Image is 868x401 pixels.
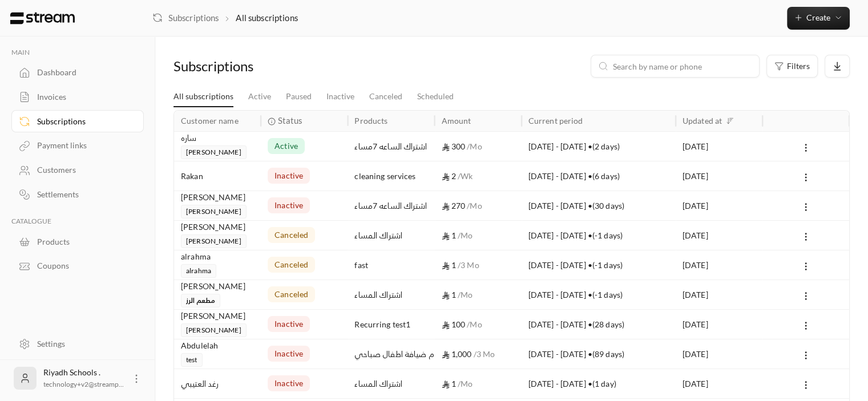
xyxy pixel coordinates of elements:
[528,132,669,161] div: [DATE] - [DATE] • ( 2 days )
[458,379,473,388] span: / Mo
[181,145,247,159] span: [PERSON_NAME]
[723,114,737,128] button: Sort
[181,161,254,191] div: Rakan
[683,191,756,220] div: [DATE]
[787,7,850,30] button: Create
[354,116,387,125] div: Products
[173,57,334,75] div: Subscriptions
[458,230,473,240] span: / Mo
[152,11,219,24] a: Subscriptions
[181,132,254,144] div: ساره
[43,367,124,390] div: Riyadh Schools .
[11,62,144,84] a: Dashboard
[181,191,254,204] div: [PERSON_NAME]
[11,217,144,226] p: CATALOGUE
[766,55,818,78] button: Filters
[11,184,144,206] a: Settlements
[442,161,515,191] div: 2
[442,221,515,250] div: 1
[11,333,144,355] a: Settings
[683,339,756,368] div: [DATE]
[354,280,427,309] div: اشتراك المساء
[181,369,254,398] div: رغد العتيبي
[326,87,354,107] a: Inactive
[354,132,427,161] div: اشتراك الساعه 7مساء
[354,250,427,280] div: fast
[173,87,233,107] a: All subscriptions
[181,264,216,278] span: alrahma
[528,369,669,398] div: [DATE] - [DATE] • ( 1 day )
[43,380,124,388] span: technology+v2@streamp...
[442,310,515,339] div: 100
[11,86,144,108] a: Invoices
[274,378,303,389] span: inactive
[528,161,669,191] div: [DATE] - [DATE] • ( 6 days )
[467,141,482,151] span: / Mo
[274,348,303,359] span: inactive
[683,280,756,309] div: [DATE]
[442,339,515,368] div: 1,000
[11,230,144,253] a: Products
[442,116,471,125] div: Amount
[442,132,515,161] div: 300
[248,87,271,107] a: Active
[181,310,254,322] div: [PERSON_NAME]
[806,13,830,22] span: Create
[181,280,254,293] div: [PERSON_NAME]
[236,11,297,24] p: All subscriptions
[683,250,756,280] div: [DATE]
[458,290,473,299] span: / Mo
[11,135,144,157] a: Payment links
[458,171,473,181] span: / Wk
[442,369,515,398] div: 1
[274,289,308,300] span: canceled
[11,48,144,57] p: MAIN
[37,164,130,176] div: Customers
[613,60,752,72] input: Search by name or phone
[37,189,130,200] div: Settlements
[683,116,722,125] div: Updated at
[369,87,402,107] a: Canceled
[37,67,130,78] div: Dashboard
[528,191,669,220] div: [DATE] - [DATE] • ( 30 days )
[37,260,130,272] div: Coupons
[354,221,427,250] div: اشتراك المساء
[467,201,482,210] span: / Mo
[683,221,756,250] div: [DATE]
[274,259,308,270] span: canceled
[181,116,239,125] div: Customer name
[442,250,515,280] div: 1
[683,132,756,161] div: [DATE]
[354,191,427,220] div: اشتراك الساعه 7مساء
[181,221,254,233] div: [PERSON_NAME]
[683,369,756,398] div: [DATE]
[181,250,254,263] div: alrahma
[528,280,669,309] div: [DATE] - [DATE] • ( -1 days )
[181,339,254,352] div: Abdulelah
[181,353,203,367] span: test
[274,200,303,211] span: inactive
[683,161,756,191] div: [DATE]
[354,339,427,368] div: رسوم ضيافة اطفال صباحي
[152,11,298,24] nav: breadcrumb
[442,280,515,309] div: 1
[37,91,130,103] div: Invoices
[37,116,130,127] div: Subscriptions
[354,161,427,191] div: cleaning services
[528,310,669,339] div: [DATE] - [DATE] • ( 28 days )
[528,221,669,250] div: [DATE] - [DATE] • ( -1 days )
[11,159,144,181] a: Customers
[11,255,144,277] a: Coupons
[354,369,427,398] div: اشتراك المساء
[528,116,583,125] div: Current period
[274,170,303,181] span: inactive
[277,115,302,127] span: Status
[528,339,669,368] div: [DATE] - [DATE] • ( 89 days )
[274,229,308,241] span: canceled
[181,294,220,307] span: مطعم الرز
[9,12,76,25] img: Logo
[467,319,482,329] span: / Mo
[181,234,247,248] span: [PERSON_NAME]
[528,250,669,280] div: [DATE] - [DATE] • ( -1 days )
[37,338,130,350] div: Settings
